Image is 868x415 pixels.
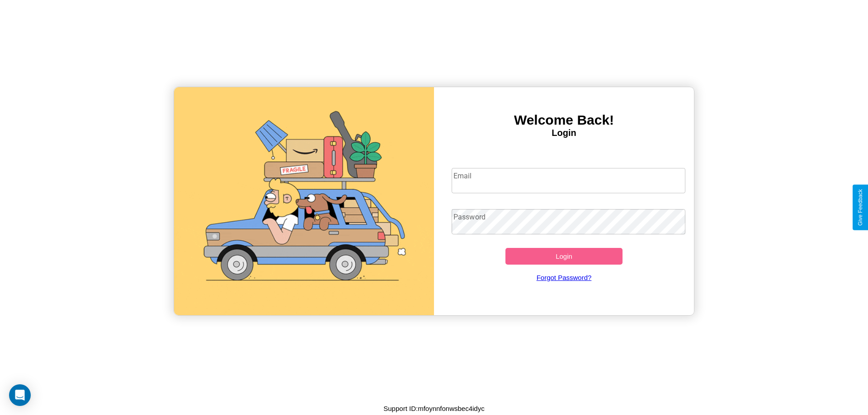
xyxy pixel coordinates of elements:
[505,248,623,265] button: Login
[383,402,484,415] p: Support ID: mfoynnfonwsbec4idyc
[174,87,434,315] img: gif
[447,265,681,290] a: Forgot Password?
[434,112,694,128] h3: Welcome Back!
[857,189,863,226] div: Give Feedback
[434,128,694,138] h4: Login
[9,384,31,406] div: Open Intercom Messenger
